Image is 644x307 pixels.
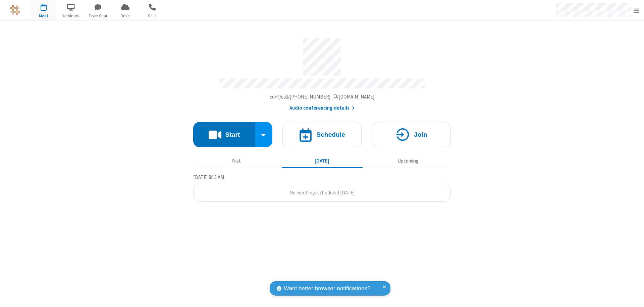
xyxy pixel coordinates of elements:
[284,284,370,293] span: Want better browser notifications?
[140,13,165,19] span: Calls
[289,189,355,196] span: No meetings scheduled [DATE]
[270,94,375,100] span: Copy my meeting room link
[113,13,138,19] span: Drive
[193,173,451,202] section: Today's Meetings
[196,155,277,167] button: Past
[10,5,20,15] img: QA Selenium DO NOT DELETE OR CHANGE
[193,174,224,180] span: [DATE] 8:13 AM
[368,155,448,167] button: Upcoming
[86,13,111,19] span: Team Chat
[282,122,362,147] button: Schedule
[282,155,363,167] button: [DATE]
[316,131,345,138] h4: Schedule
[193,33,451,112] section: Account details
[58,13,84,19] span: Webinars
[193,122,255,147] button: Start
[255,122,273,147] div: Start conference options
[225,131,240,138] h4: Start
[31,13,56,19] span: Meet
[270,93,375,101] button: Copy my meeting room linkCopy my meeting room link
[289,104,355,112] button: Audio conferencing details
[372,122,451,147] button: Join
[414,131,427,138] h4: Join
